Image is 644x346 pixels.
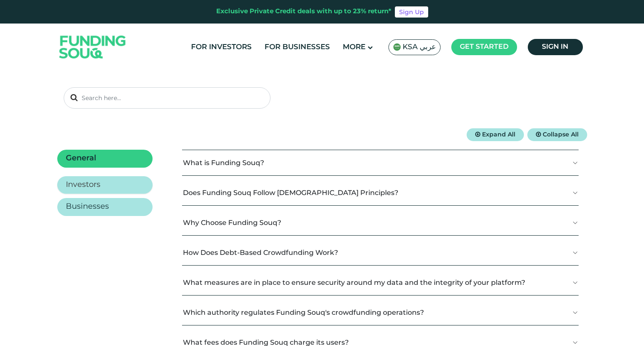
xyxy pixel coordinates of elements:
[542,44,568,50] span: Sign in
[403,42,436,52] span: KSA عربي
[51,26,135,69] img: Logo
[182,210,579,235] button: Why Choose Funding Souq?
[527,128,587,141] button: Collapse All
[216,7,391,17] div: Exclusive Private Credit deals with up to 23% return*
[543,132,579,138] span: Collapse All
[182,150,579,175] button: What is Funding Souq?
[57,150,153,168] a: General
[343,44,365,51] span: More
[467,128,524,141] button: Expand All
[57,198,153,216] a: Businesses
[182,300,579,325] button: Which authority regulates Funding Souq's crowdfunding operations?
[395,6,428,18] a: Sign Up
[393,43,401,51] img: SA Flag
[262,40,332,54] a: For Businesses
[66,202,109,212] h2: Businesses
[57,176,153,194] a: Investors
[528,39,583,55] a: Sign in
[66,154,96,163] h2: General
[182,180,579,205] button: Does Funding Souq Follow [DEMOGRAPHIC_DATA] Principles?
[460,44,509,50] span: Get started
[182,270,579,295] button: What measures are in place to ensure security around my data and the integrity of your platform?
[66,180,100,190] h2: Investors
[64,87,271,109] input: Search here...
[482,132,515,138] span: Expand All
[189,40,254,54] a: For Investors
[182,240,579,265] button: How Does Debt-Based Crowdfunding Work?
